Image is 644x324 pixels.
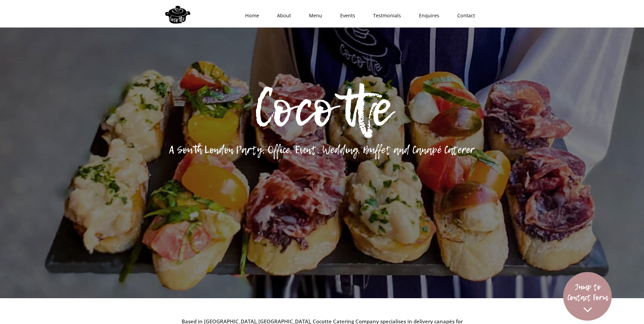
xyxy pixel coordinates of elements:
a: Contact [446,5,482,26]
a: Menu [298,5,329,26]
a: Events [329,5,362,26]
a: About [266,5,298,26]
a: Enquires [408,5,446,26]
a: Testmonials [362,5,408,26]
a: Home [234,5,266,26]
